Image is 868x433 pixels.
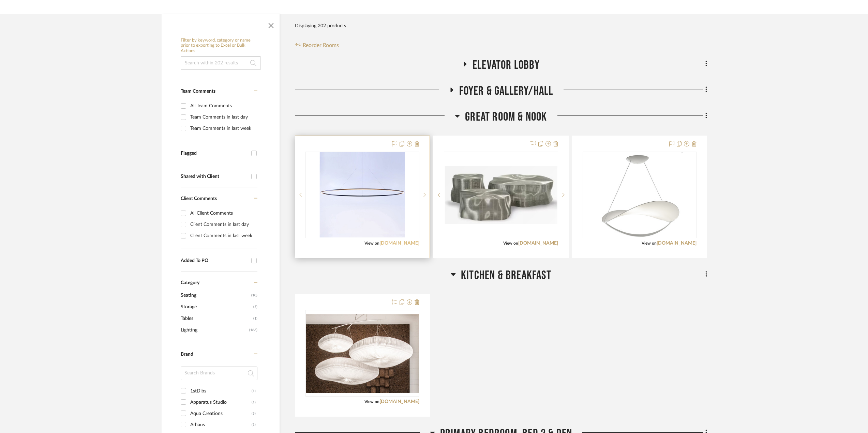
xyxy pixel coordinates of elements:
[190,112,256,123] div: Team Comments in last day
[190,386,252,397] div: 1stDibs
[181,352,193,357] span: Brand
[597,152,683,237] img: FOSCARINI PLENA PENDANT 27.6"DIA X 10.625"H
[306,314,419,393] img: MOLO CLOUD SOFTLIGHT 3-LIGHT MOBILE PENDANT 67"DIA X 36"MINOAH
[181,174,248,180] div: Shared with Client
[181,38,260,54] h6: Filter by keyword, category or name prior to exporting to Excel or Bulk Actions
[181,324,248,336] span: Lighting
[518,241,558,246] a: [DOMAIN_NAME]
[295,19,346,33] div: Displaying 202 products
[473,58,540,73] span: ELEVATOR LOBBY
[181,280,199,286] span: Category
[190,408,252,419] div: Aqua Creations
[190,219,256,230] div: Client Comments in last day
[181,89,215,94] span: Team Comments
[303,41,339,49] span: Reorder Rooms
[379,399,419,404] a: [DOMAIN_NAME]
[190,230,256,241] div: Client Comments in last week
[444,152,557,238] div: 0
[306,152,419,238] div: 0
[445,166,557,224] img: ROCHE BOBOIS IRON TREE COCKTAIL TABLE 21.7"DIA X 14.2"H OR 27.6"DIA X 10.2"H OR 39.4"DIA X 12.7"H
[190,100,256,111] div: All Team Comments
[364,400,379,404] span: View on
[190,123,256,134] div: Team Comments in last week
[252,386,256,397] div: (1)
[181,301,252,313] span: Storage
[320,152,405,237] img: NEMO ELLISSE MEGA PENDANT- DOWNLIGHT 73.2"W X 37.4"D X 0.8"H
[642,241,657,245] span: View on
[181,290,250,301] span: Seating
[364,241,379,245] span: View on
[181,151,248,156] div: Flagged
[252,397,256,408] div: (1)
[181,367,257,380] input: Search Brands
[264,17,278,31] button: Close
[657,241,697,246] a: [DOMAIN_NAME]
[252,419,256,430] div: (1)
[253,313,257,324] span: (1)
[459,84,553,98] span: FOYER & GALLERY/HALL
[295,41,339,49] button: Reorder Rooms
[181,313,252,324] span: Tables
[251,290,257,301] span: (10)
[379,241,419,246] a: [DOMAIN_NAME]
[249,325,257,336] span: (186)
[503,241,518,245] span: View on
[190,419,252,430] div: Arhaus
[253,301,257,312] span: (5)
[190,208,256,219] div: All Client Comments
[306,310,419,396] div: 0
[465,110,547,124] span: GREAT ROOM & NOOK
[583,152,696,238] div: 0
[461,268,551,283] span: KITCHEN & BREAKFAST
[181,56,260,70] input: Search within 202 results
[181,258,248,264] div: Added To PO
[190,397,252,408] div: Apparatus Studio
[181,196,217,201] span: Client Comments
[252,408,256,419] div: (3)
